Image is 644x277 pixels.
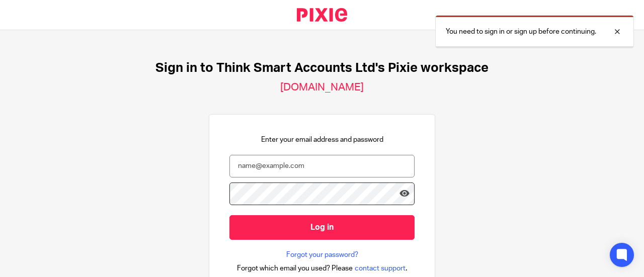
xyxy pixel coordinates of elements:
[229,155,415,177] input: name@example.com
[155,60,489,76] h1: Sign in to Think Smart Accounts Ltd's Pixie workspace
[261,135,383,145] p: Enter your email address and password
[229,215,415,240] input: Log in
[280,81,364,94] h2: [DOMAIN_NAME]
[355,263,406,273] span: contact support
[237,263,353,273] span: Forgot which email you used? Please
[286,250,358,260] a: Forgot your password?
[237,262,408,274] div: .
[446,27,596,37] p: You need to sign in or sign up before continuing.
